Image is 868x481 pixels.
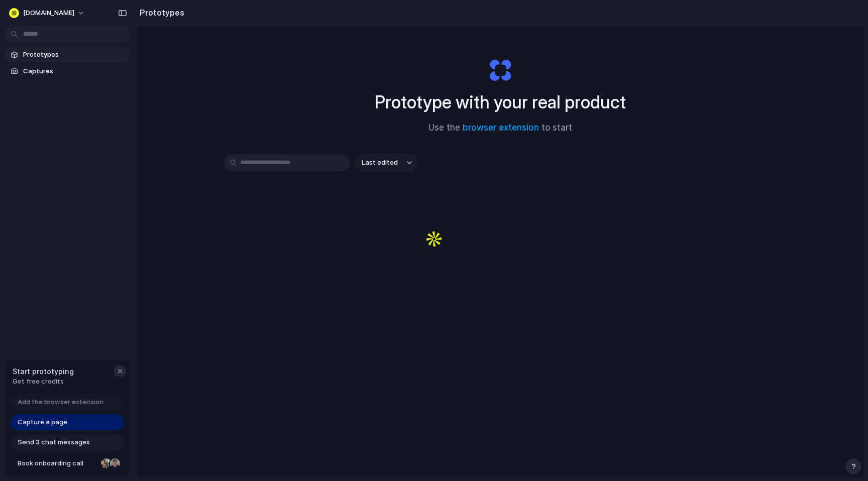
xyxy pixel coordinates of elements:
[109,457,121,469] div: Christian Iacullo
[18,458,97,468] span: Book onboarding call
[362,158,398,168] span: Last edited
[136,7,184,19] h2: Prototypes
[100,457,112,469] div: Nicole Kubica
[11,455,124,471] a: Book onboarding call
[18,417,67,427] span: Capture a page
[23,66,127,76] span: Captures
[23,8,74,18] span: [DOMAIN_NAME]
[13,366,74,377] span: Start prototyping
[13,377,74,387] span: Get free credits
[18,397,103,407] span: Add the browser extension
[5,47,131,62] a: Prototypes
[463,123,539,133] a: browser extension
[23,50,127,60] span: Prototypes
[18,437,90,447] span: Send 3 chat messages
[5,5,90,21] button: [DOMAIN_NAME]
[5,64,131,79] a: Captures
[375,89,626,115] h1: Prototype with your real product
[356,154,418,171] button: Last edited
[428,122,572,135] span: Use the to start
